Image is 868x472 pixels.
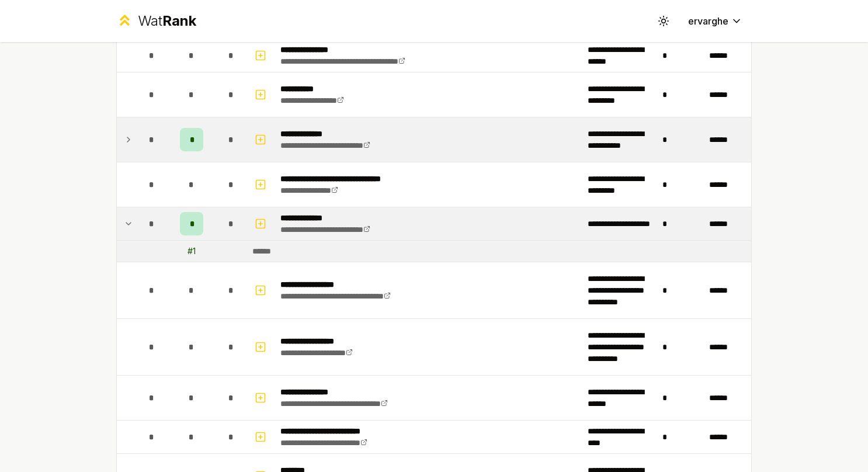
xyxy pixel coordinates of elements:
[116,12,196,30] a: WatRank
[162,12,196,29] span: Rank
[138,12,196,30] div: Wat
[188,245,196,257] div: # 1
[688,14,728,28] span: ervarghe
[679,11,752,32] button: ervarghe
